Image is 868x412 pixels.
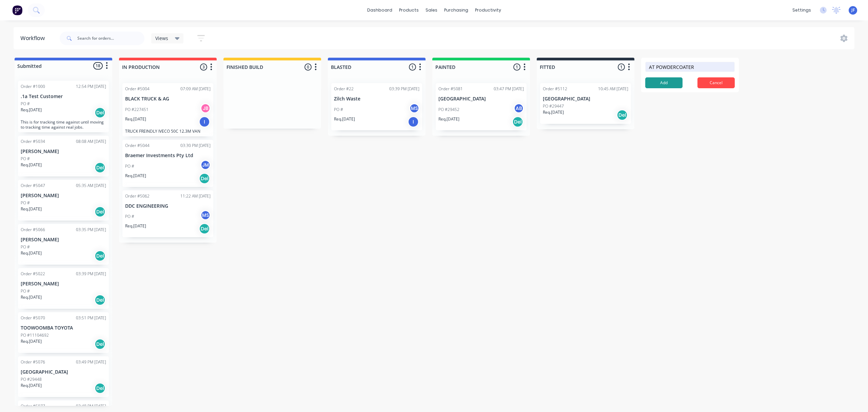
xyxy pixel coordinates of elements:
p: Req. [DATE] [21,206,42,212]
div: MS [409,103,419,113]
p: This is for tracking time against until moving to tracking time against real jobs. [21,119,106,130]
p: Req. [DATE] [21,338,42,344]
div: Order #2203:39 PM [DATE]Zilch WastePO #MSReq.[DATE]I [331,83,422,130]
div: Del [512,116,523,127]
div: Del [199,223,210,234]
div: Order #506603:35 PM [DATE][PERSON_NAME]PO #Req.[DATE]Del [18,224,109,265]
div: Order #5034 [21,138,45,145]
div: 05:35 AM [DATE] [76,183,106,189]
div: products [396,5,422,15]
div: Order #5076 [21,359,45,365]
div: Order #5077 [21,403,45,409]
p: [GEOGRAPHIC_DATA] [438,96,524,102]
span: Views [155,35,168,42]
div: 03:48 PM [DATE] [76,403,106,409]
p: Req. [DATE] [21,382,42,389]
div: Del [199,173,210,184]
p: Req. [DATE] [438,116,459,122]
p: PO # [21,288,30,294]
div: 03:49 PM [DATE] [76,359,106,365]
div: 03:30 PM [DATE] [180,143,211,149]
div: Order #5066 [21,227,45,233]
div: Del [95,295,105,305]
div: Del [95,206,105,217]
p: PO #29452 [438,107,459,113]
div: 03:39 PM [DATE] [389,86,419,92]
div: Del [95,250,105,261]
div: Order #504705:35 AM [DATE][PERSON_NAME]PO #Req.[DATE]Del [18,180,109,221]
div: 12:54 PM [DATE] [76,83,106,90]
p: BLACK TRUCK & AG [125,96,211,102]
div: Order #5112 [543,86,567,92]
p: Zilch Waste [334,96,419,102]
div: Workflow [20,34,48,42]
div: Del [95,339,105,350]
div: Order #5022 [21,271,45,277]
p: PO #227451 [125,107,149,113]
div: Order #502203:39 PM [DATE][PERSON_NAME]PO #Req.[DATE]Del [18,268,109,309]
div: Del [95,107,105,118]
p: [PERSON_NAME] [21,149,106,154]
div: Order #500407:09 AM [DATE]BLACK TRUCK & AGPO #227451JBReq.[DATE]ITRUCK FREINDLY IVECO 50C 12.3M VAN [122,83,213,136]
div: purchasing [441,5,472,15]
p: PO # [21,156,30,162]
div: sales [422,5,441,15]
div: Order #503408:08 AM [DATE][PERSON_NAME]PO #Req.[DATE]Del [18,136,109,176]
input: Enter column name… [645,62,735,72]
p: [PERSON_NAME] [21,237,106,243]
p: Req. [DATE] [125,173,146,179]
div: JB [200,103,211,113]
p: PO # [334,107,343,113]
div: 08:08 AM [DATE] [76,138,106,145]
div: 03:35 PM [DATE] [76,227,106,233]
p: Req. [DATE] [125,223,146,229]
div: MS [200,210,211,220]
p: .1a Test Customer [21,94,106,99]
div: settings [789,5,814,15]
p: DDC ENGINEERING [125,203,211,209]
p: Req. [DATE] [21,107,42,113]
div: I [408,116,419,127]
div: Order #5044 [125,143,150,149]
div: Order #507003:51 PM [DATE]TOOWOOMBA TOYOTAPO #11104692Req.[DATE]Del [18,312,109,353]
a: dashboard [364,5,396,15]
p: PO #29448 [21,376,42,382]
div: Order #504403:30 PM [DATE]Braemer Investments Pty LtdPO #JMReq.[DATE]Del [122,140,213,187]
div: productivity [472,5,505,15]
input: Search for orders... [77,32,144,45]
div: Order #507603:49 PM [DATE][GEOGRAPHIC_DATA]PO #29448Req.[DATE]Del [18,356,109,397]
p: PO # [125,213,134,220]
div: Order #511210:45 AM [DATE][GEOGRAPHIC_DATA]PO #29447Req.[DATE]Del [540,83,631,124]
p: TOOWOOMBA TOYOTA [21,325,106,331]
div: Order #5070 [21,315,45,321]
div: 10:45 AM [DATE] [598,86,628,92]
div: I [199,116,210,127]
div: Order #5081 [438,86,463,92]
p: [GEOGRAPHIC_DATA] [21,369,106,375]
button: Add [645,77,683,88]
p: PO #29447 [543,103,564,109]
p: [GEOGRAPHIC_DATA] [543,96,628,102]
p: Braemer Investments Pty Ltd [125,153,211,158]
p: PO # [21,101,30,107]
button: Cancel [697,77,735,88]
div: 03:39 PM [DATE] [76,271,106,277]
p: PO # [21,244,30,250]
p: Req. [DATE] [334,116,355,122]
div: Del [95,162,105,173]
p: Req. [DATE] [21,162,42,168]
div: Del [95,383,105,394]
p: Req. [DATE] [125,116,146,122]
p: TRUCK FREINDLY IVECO 50C 12.3M VAN [125,129,211,134]
div: Order #5004 [125,86,150,92]
div: Order #1000 [21,83,45,90]
div: Order #506211:22 AM [DATE]DDC ENGINEERINGPO #MSReq.[DATE]Del [122,190,213,238]
div: 03:47 PM [DATE] [494,86,524,92]
div: 03:51 PM [DATE] [76,315,106,321]
div: Order #22 [334,86,354,92]
p: Req. [DATE] [21,294,42,300]
p: Req. [DATE] [543,109,564,115]
img: Factory [12,5,22,15]
div: Order #5062 [125,193,150,199]
p: Req. [DATE] [21,250,42,256]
